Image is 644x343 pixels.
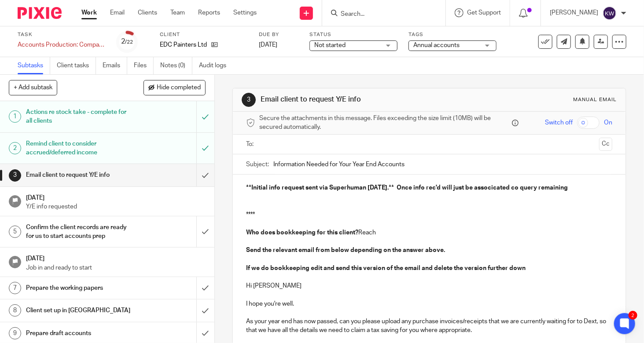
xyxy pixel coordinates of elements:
input: Search [340,11,419,18]
div: 2 [629,311,637,320]
label: Client [160,31,248,38]
div: Manual email [573,96,617,103]
button: + Add subtask [9,80,57,95]
span: On [604,118,612,127]
p: Hi [PERSON_NAME] [246,281,612,299]
a: Notes (0) [160,57,192,74]
p: As your year end has now passed, can you please upload any purchase invoices/receipts that we are... [246,317,612,335]
a: Clients [138,8,157,17]
p: Y/E info requested [26,202,206,211]
div: Accounts Production: Companies [18,40,106,49]
h1: Prepare the working papers [26,281,134,295]
div: 2 [9,142,21,154]
label: To: [246,140,256,149]
span: Switch off [545,118,573,127]
span: [DATE] [259,42,277,48]
div: 9 [9,327,21,339]
label: Status [309,31,397,38]
h1: Remind client to consider accrued/deferred income [26,137,134,160]
p: Reach [246,228,612,237]
p: Job in and ready to start [26,263,206,272]
h1: Actions re stock take - complete for all clients [26,106,134,128]
span: Secure the attachments in this message. Files exceeding the size limit (10MB) will be secured aut... [259,114,510,132]
a: Files [134,57,154,74]
a: Email [110,8,125,17]
div: 3 [9,169,21,182]
h1: Prepare draft accounts [26,327,134,340]
a: Team [170,8,185,17]
div: 8 [9,304,21,317]
p: EDC Painters Ltd [160,40,207,49]
a: Work [81,8,97,17]
strong: Send the relevant email from below depending on the answer above. [246,247,445,253]
label: Task [18,31,106,38]
h1: [DATE] [26,252,206,263]
h1: Email client to request Y/E info [26,168,134,182]
a: Settings [233,8,257,17]
div: 3 [242,93,256,107]
strong: **Initial info request sent via Superhuman [DATE].** Once info rec'd will just be associcated co ... [246,185,568,191]
img: Pixie [18,7,62,19]
img: svg%3E [603,6,617,20]
small: /22 [125,40,133,44]
span: Annual accounts [413,42,460,48]
a: Subtasks [18,57,50,74]
h1: Email client to request Y/E info [261,95,448,104]
label: Subject: [246,160,269,169]
a: Reports [198,8,220,17]
p: [PERSON_NAME] [550,8,598,17]
p: I hope you're well. [246,299,612,308]
span: Hide completed [157,84,201,91]
strong: If we do bookkeeping edit and send this version of the email and delete the version further down [246,265,526,271]
button: Cc [599,138,612,151]
div: 2 [121,36,133,47]
h1: Client set up in [GEOGRAPHIC_DATA] [26,304,134,317]
label: Due by [259,31,298,38]
h1: Confirm the client records are ready for us to start accounts prep [26,221,134,243]
div: 7 [9,282,21,294]
label: Tags [408,31,497,38]
div: 1 [9,110,21,123]
a: Audit logs [199,57,233,74]
strong: Who does bookkeeping for this client? [246,230,358,236]
span: Get Support [467,10,501,16]
a: Client tasks [57,57,96,74]
h1: [DATE] [26,191,206,202]
span: Not started [314,42,346,48]
div: 5 [9,226,21,238]
button: Hide completed [144,80,206,95]
a: Emails [103,57,127,74]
